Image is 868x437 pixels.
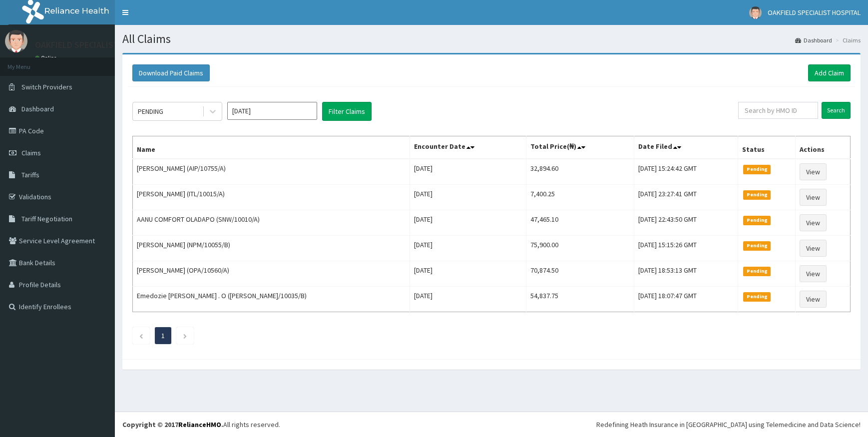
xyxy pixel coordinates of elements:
td: [PERSON_NAME] (AIP/10755/A) [133,159,410,185]
td: [DATE] [410,261,526,287]
th: Date Filed [634,136,738,159]
strong: Copyright © 2017 . [122,420,223,429]
a: View [800,189,827,206]
span: Pending [743,190,771,199]
span: Dashboard [21,104,54,113]
a: Add Claim [808,64,851,81]
th: Status [738,136,795,159]
span: Switch Providers [21,82,72,91]
span: Pending [743,292,771,301]
td: 47,465.10 [526,210,634,236]
th: Actions [795,136,850,159]
input: Search [822,102,851,119]
td: [DATE] 18:07:47 GMT [634,287,738,312]
button: Filter Claims [322,102,372,121]
td: 70,874.50 [526,261,634,287]
span: Pending [743,165,771,174]
input: Search by HMO ID [738,102,818,119]
a: Dashboard [795,36,832,44]
a: Next page [183,331,187,340]
td: [DATE] [410,287,526,312]
td: [DATE] 15:15:26 GMT [634,236,738,261]
td: [DATE] 23:27:41 GMT [634,185,738,210]
td: [DATE] 18:53:13 GMT [634,261,738,287]
a: Previous page [139,331,143,340]
span: OAKFIELD SPECIALIST HOSPITAL [768,8,861,17]
p: OAKFIELD SPECIALIST HOSPITAL [35,40,160,49]
td: [PERSON_NAME] (ITL/10015/A) [133,185,410,210]
button: Download Paid Claims [132,64,210,81]
span: Pending [743,267,771,276]
td: 54,837.75 [526,287,634,312]
a: Online [35,54,59,61]
td: 75,900.00 [526,236,634,261]
a: RelianceHMO [178,420,221,429]
td: [DATE] [410,236,526,261]
div: Redefining Heath Insurance in [GEOGRAPHIC_DATA] using Telemedicine and Data Science! [596,420,861,430]
td: [DATE] [410,185,526,210]
span: Pending [743,241,771,250]
a: View [800,265,827,282]
li: Claims [833,36,861,44]
td: [DATE] [410,159,526,185]
div: PENDING [138,106,163,116]
th: Total Price(₦) [526,136,634,159]
a: View [800,214,827,231]
td: [DATE] [410,210,526,236]
th: Name [133,136,410,159]
span: Pending [743,216,771,225]
th: Encounter Date [410,136,526,159]
a: View [800,240,827,257]
td: 7,400.25 [526,185,634,210]
footer: All rights reserved. [115,412,868,437]
td: Emedozie [PERSON_NAME] . O ([PERSON_NAME]/10035/B) [133,287,410,312]
td: 32,894.60 [526,159,634,185]
td: [DATE] 22:43:50 GMT [634,210,738,236]
span: Tariffs [21,170,39,179]
td: [PERSON_NAME] (OPA/10560/A) [133,261,410,287]
h1: All Claims [122,32,861,45]
input: Select Month and Year [227,102,317,120]
a: View [800,163,827,180]
img: User Image [5,30,27,52]
td: [PERSON_NAME] (NPM/10055/B) [133,236,410,261]
td: AANU COMFORT OLADAPO (SNW/10010/A) [133,210,410,236]
a: View [800,291,827,308]
span: Claims [21,148,41,157]
span: Tariff Negotiation [21,214,72,223]
img: User Image [749,6,762,19]
td: [DATE] 15:24:42 GMT [634,159,738,185]
a: Page 1 is your current page [161,331,165,340]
